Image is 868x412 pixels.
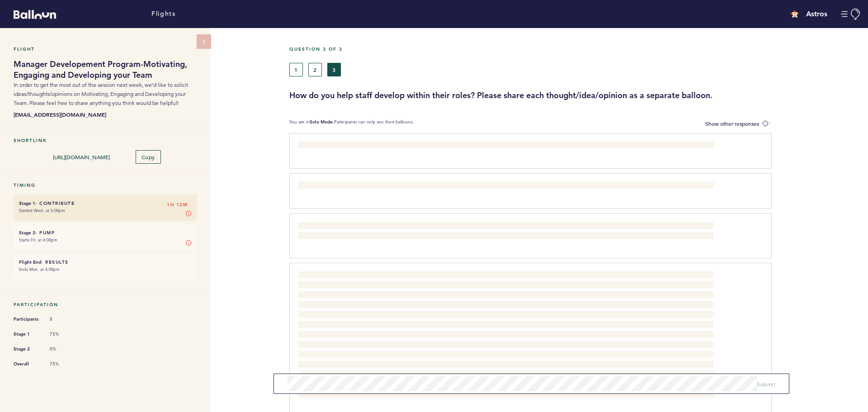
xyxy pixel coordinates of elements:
[14,360,41,369] span: Overall
[151,9,175,19] a: Flights
[14,182,197,188] h5: Timing
[757,379,775,388] button: Submit
[14,345,41,354] span: Stage 2
[19,259,191,265] h6: - Results
[298,272,714,397] span: L ipsu dolors ametco adipiscing elit sed doei temp inc utlabore etdo ma a enima minimven quisnost...
[298,142,353,150] span: Give regular feedback.
[14,110,197,119] b: [EMAIL_ADDRESS][DOMAIN_NAME]
[289,46,861,52] h5: Question 3 of 3
[14,59,197,81] h1: Manager Developement Program-Motivating, Engaging and Developing your Team
[19,230,191,236] h6: - Pump
[19,200,35,206] small: Stage 1
[19,237,57,243] time: Starts Fri. at 4:00pm
[142,153,155,161] span: Copy
[289,90,861,101] h3: How do you help staff develop within their roles? Please share each thought/idea/opinion as a sep...
[7,9,56,19] a: Balloon
[50,346,77,352] span: 0%
[14,46,197,52] h5: Flight
[308,63,322,76] button: 2
[14,315,41,324] span: Participants
[841,9,861,20] button: Manage Account
[289,119,414,128] p: You are in Participants can only see their balloons.
[14,10,56,19] svg: Balloon
[19,200,191,206] h6: - Contribute
[289,63,303,76] button: 1
[167,200,188,209] span: 1H 12M
[50,316,77,322] span: 8
[50,331,77,337] span: 75%
[19,230,35,236] small: Stage 2
[19,266,60,272] time: Ends Mon. at 4:00pm
[327,63,341,76] button: 3
[298,183,526,190] span: Allow for cross-functional collaboration, which is essential for learning, sharing and flourishing.
[298,223,700,239] span: Bi-directional feedback is important (particularly upward feedback), building upon a manager rela...
[14,302,197,308] h5: Participation
[705,120,759,127] span: Show other responses
[14,137,197,143] h5: Shortlink
[19,259,41,265] small: Flight End
[310,119,334,125] b: Solo Mode.
[19,208,65,213] time: Started Wed. at 5:00pm
[14,81,188,106] span: In order to get the most out of the session next week, we’d like to solicit ideas/thoughts/opinio...
[136,150,161,164] button: Copy
[50,361,77,367] span: 75%
[757,380,775,388] span: Submit
[806,9,827,19] h4: Astros
[14,330,41,339] span: Stage 1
